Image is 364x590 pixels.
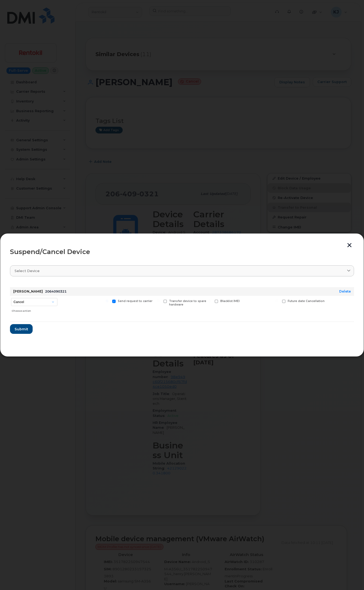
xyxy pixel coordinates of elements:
input: Future date Cancellation [276,300,278,302]
span: Send request to carrier [118,299,152,303]
iframe: Messenger Launcher [341,567,360,586]
div: Suspend/Cancel Device [10,249,354,255]
input: Blacklist IMEI [208,300,211,302]
span: Transfer device to spare hardware [169,299,206,306]
input: Send request to carrier [106,300,108,302]
span: Future date Cancellation [288,299,325,303]
a: Delete [339,289,351,293]
input: Transfer device to spare hardware [157,300,160,302]
span: Blacklist IMEI [220,299,240,303]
